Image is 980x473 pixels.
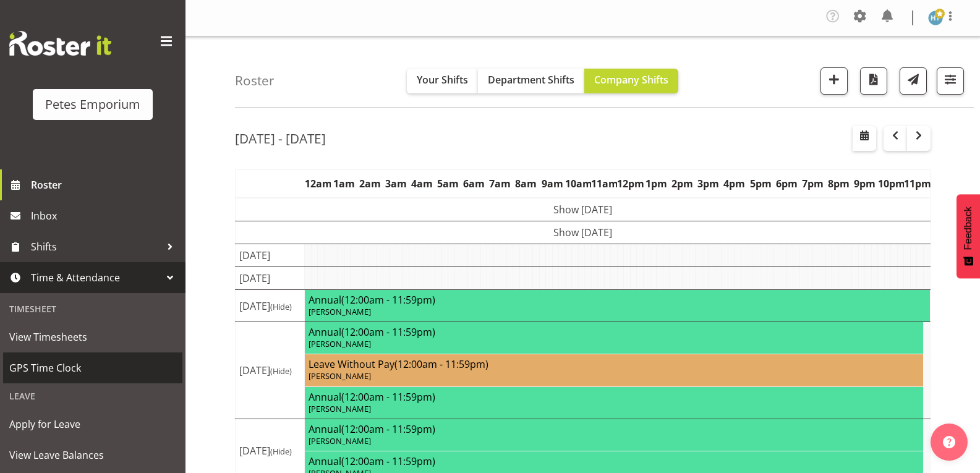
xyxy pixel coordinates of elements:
span: (12:00am - 11:59pm) [341,454,435,468]
h4: Annual [309,391,919,403]
h2: [DATE] - [DATE] [235,130,326,147]
div: Leave [3,383,182,409]
span: Your Shifts [417,73,468,87]
th: 10am [565,170,591,198]
th: 10pm [878,170,904,198]
span: Shifts [31,237,161,256]
span: [PERSON_NAME] [309,403,371,414]
span: Department Shifts [488,73,574,87]
button: Department Shifts [478,69,584,93]
th: 1pm [644,170,670,198]
button: Add a new shift [820,67,848,95]
span: (Hide) [270,301,292,312]
span: Feedback [963,207,974,250]
button: Filter Shifts [937,67,964,95]
button: Download a PDF of the roster according to the set date range. [860,67,887,95]
a: View Leave Balances [3,440,182,471]
th: 4am [409,170,435,198]
td: Show [DATE] [236,221,931,244]
a: View Timesheets [3,322,182,352]
th: 6pm [773,170,799,198]
td: [DATE] [236,244,305,267]
h4: Annual [309,294,926,306]
th: 12am [305,170,331,198]
span: Company Shifts [594,73,668,87]
th: 5pm [748,170,773,198]
th: 2pm [670,170,696,198]
th: 1am [331,170,357,198]
td: [DATE] [236,290,305,322]
div: Timesheet [3,296,182,322]
th: 9pm [852,170,878,198]
th: 7am [487,170,513,198]
h4: Leave Without Pay [309,358,919,370]
span: (12:00am - 11:59pm) [341,390,435,404]
th: 7pm [799,170,825,198]
th: 3pm [696,170,722,198]
button: Send a list of all shifts for the selected filtered period to all rostered employees. [900,67,927,95]
h4: Roster [235,74,275,88]
span: GPS Time Clock [9,359,176,377]
span: (Hide) [270,365,292,377]
span: (12:00am - 11:59pm) [341,422,435,436]
span: Inbox [31,207,179,225]
th: 8pm [825,170,851,198]
td: [DATE] [236,267,305,290]
th: 2am [357,170,383,198]
span: [PERSON_NAME] [309,306,371,317]
button: Select a specific date within the roster. [853,126,876,151]
span: (12:00am - 11:59pm) [341,293,435,307]
span: [PERSON_NAME] [309,370,371,381]
a: Apply for Leave [3,409,182,440]
td: Show [DATE] [236,198,931,221]
span: Apply for Leave [9,415,176,433]
span: Roster [31,176,179,194]
img: help-xxl-2.png [943,436,955,448]
h4: Annual [309,326,919,338]
img: helena-tomlin701.jpg [928,11,943,25]
span: (12:00am - 11:59pm) [394,357,488,371]
img: Rosterit website logo [9,31,111,56]
span: Time & Attendance [31,268,161,287]
th: 9am [539,170,565,198]
th: 4pm [722,170,748,198]
th: 11am [591,170,617,198]
span: (12:00am - 11:59pm) [341,325,435,339]
button: Company Shifts [584,69,678,93]
button: Your Shifts [407,69,478,93]
h4: Annual [309,423,919,435]
th: 11pm [904,170,931,198]
th: 5am [435,170,461,198]
button: Feedback - Show survey [957,194,980,278]
td: [DATE] [236,322,305,419]
span: [PERSON_NAME] [309,338,371,349]
th: 3am [383,170,409,198]
th: 8am [513,170,539,198]
th: 6am [461,170,487,198]
th: 12pm [617,170,643,198]
div: Petes Emporium [45,95,140,114]
span: View Leave Balances [9,446,176,464]
span: View Timesheets [9,328,176,346]
span: [PERSON_NAME] [309,435,371,446]
span: (Hide) [270,446,292,457]
h4: Annual [309,455,919,467]
a: GPS Time Clock [3,352,182,383]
